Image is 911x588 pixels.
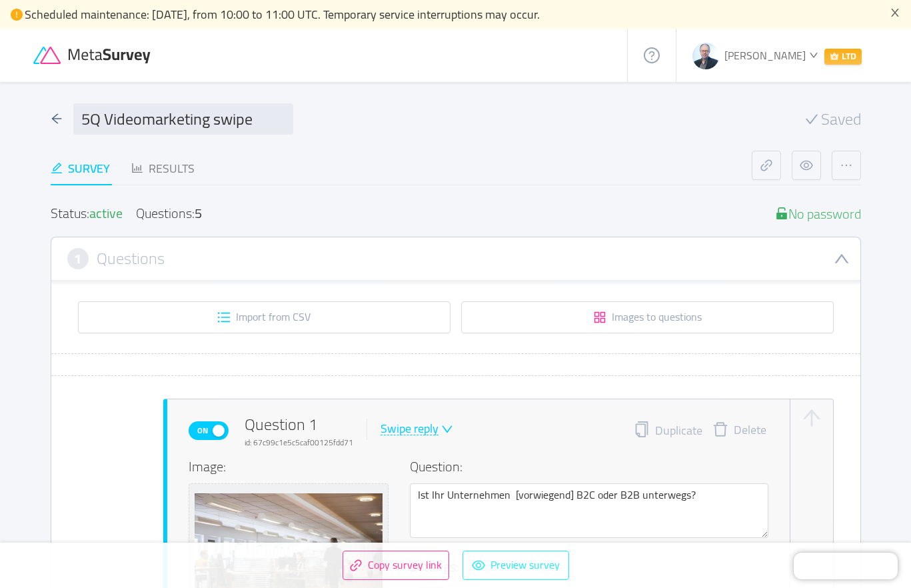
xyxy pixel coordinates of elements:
input: Survey name [73,103,293,135]
i: icon: crown [830,51,839,61]
span: Saved [821,111,861,127]
button: icon: linkCopy survey link [343,551,449,580]
i: icon: unlock [775,207,788,220]
h3: Questions [97,251,165,266]
span: 1 [74,251,81,266]
button: icon: ellipsis [832,151,861,180]
span: active [89,201,123,225]
div: icon: arrow-left [51,110,63,128]
i: icon: edit [51,162,63,174]
i: icon: arrow-left [51,113,63,125]
i: icon: close [890,7,900,18]
i: icon: check [805,113,818,126]
i: icon: bar-chart [131,162,143,174]
span: Scheduled maintenance: [DATE], from 10:00 to 11:00 UTC. Temporary service interruptions may occur. [25,3,540,25]
div: Swipe reply [381,423,439,435]
iframe: Chatra live chat [794,553,898,579]
i: icon: exclamation-circle [11,9,23,21]
span: On [193,422,212,439]
span: [PERSON_NAME] [724,45,806,65]
i: icon: question-circle [644,47,660,63]
i: icon: down [809,51,818,59]
div: Status: [51,207,123,221]
h4: Image: [189,457,389,477]
button: icon: deleteDelete [702,421,776,440]
button: icon: close [890,5,900,20]
button: icon: unordered-listImport from CSV [78,301,451,333]
button: icon: arrow-up [801,407,822,429]
div: 5 [195,201,202,225]
button: icon: copyDuplicate [634,421,702,440]
button: icon: eye [792,151,821,180]
div: Questions: [136,207,202,221]
button: icon: appstoreImages to questions [461,301,834,333]
button: icon: link [752,151,781,180]
i: icon: down [441,423,453,435]
div: Survey [51,159,110,177]
div: No password [775,207,861,221]
button: icon: eyePreview survey [462,551,569,580]
div: Results [131,159,195,177]
h4: Question: [410,457,768,477]
div: id: 67c99c1e5c5caf00125fdd71 [245,437,353,449]
img: 187401563e0c65203caccd86d86b121c [692,43,719,69]
div: Question 1 [245,413,353,449]
span: LTD [824,49,862,65]
i: icon: down [834,251,850,267]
